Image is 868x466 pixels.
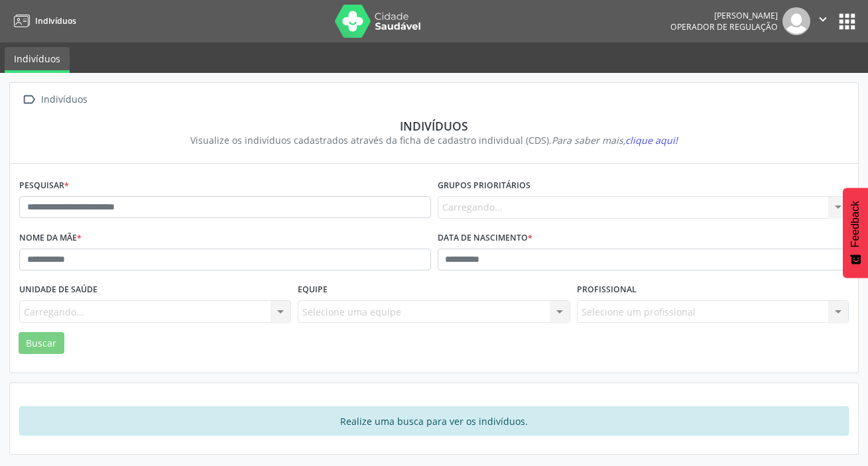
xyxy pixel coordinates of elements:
[38,90,90,109] div: Indivíduos
[836,10,859,33] button: apps
[438,228,532,249] label: Data de nascimento
[843,188,868,278] button: Feedback - Mostrar pesquisa
[625,134,678,146] span: clique aqui!
[19,228,82,249] label: Nome da mãe
[19,90,90,109] a:  Indivíduos
[19,332,64,355] button: Buscar
[438,176,530,196] label: Grupos prioritários
[552,134,678,146] i: Para saber mais,
[849,201,861,247] span: Feedback
[670,21,778,32] span: Operador de regulação
[577,280,637,300] label: Profissional
[19,90,38,109] i: 
[19,176,69,196] label: Pesquisar
[810,7,836,35] button: 
[19,280,97,300] label: Unidade de saúde
[35,15,76,27] span: Indivíduos
[9,10,76,32] a: Indivíduos
[816,12,830,27] i: 
[670,10,778,21] div: [PERSON_NAME]
[5,47,70,73] a: Indivíduos
[29,119,839,133] div: Indivíduos
[298,280,328,300] label: Equipe
[782,7,810,35] img: img
[29,133,839,147] div: Visualize os indivíduos cadastrados através da ficha de cadastro individual (CDS).
[19,406,849,436] div: Realize uma busca para ver os indivíduos.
